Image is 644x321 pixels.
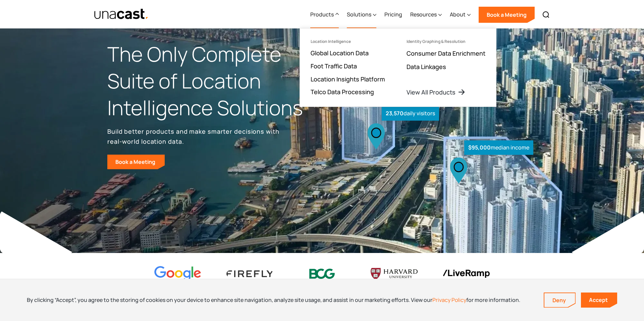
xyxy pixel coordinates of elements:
a: home [94,8,149,20]
img: BCG logo [299,264,345,283]
img: Google logo Color [154,266,201,282]
h1: The Only Complete Suite of Location Intelligence Solutions [107,41,322,121]
nav: Products [300,28,496,107]
img: Search icon [542,11,550,19]
div: median income [464,140,533,155]
a: Book a Meeting [107,154,165,169]
div: About [450,10,466,18]
p: Build better products and make smarter decisions with real-world location data. [107,126,282,146]
a: Book a Meeting [479,7,535,23]
a: Consumer Data Enrichment [407,49,485,57]
div: Solutions [347,10,371,18]
strong: 23,570 [386,110,404,117]
div: Location Intelligence [311,39,351,44]
div: Products [310,10,334,18]
div: daily visitors [382,106,439,121]
a: Privacy Policy [432,296,466,304]
img: liveramp logo [443,270,490,278]
a: Foot Traffic Data [311,62,357,70]
div: Resources [410,1,442,28]
a: Location Insights Platform [311,75,385,83]
img: Harvard U logo [371,266,418,282]
a: Deny [544,293,575,307]
a: Global Location Data [311,49,369,57]
div: Resources [410,10,437,18]
a: Data Linkages [407,63,446,71]
div: Identity Graphing & Resolution [407,39,466,44]
a: View All Products [407,88,466,96]
img: Firefly Advertising logo [226,270,273,277]
div: By clicking “Accept”, you agree to the storing of cookies on your device to enhance site navigati... [27,296,520,304]
strong: $95,000 [468,144,491,151]
div: About [450,1,471,28]
div: Solutions [347,1,376,28]
a: Telco Data Processing [311,88,374,96]
a: Pricing [384,1,402,28]
div: Products [310,1,339,28]
a: Accept [581,293,617,308]
img: Unacast text logo [94,8,149,20]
